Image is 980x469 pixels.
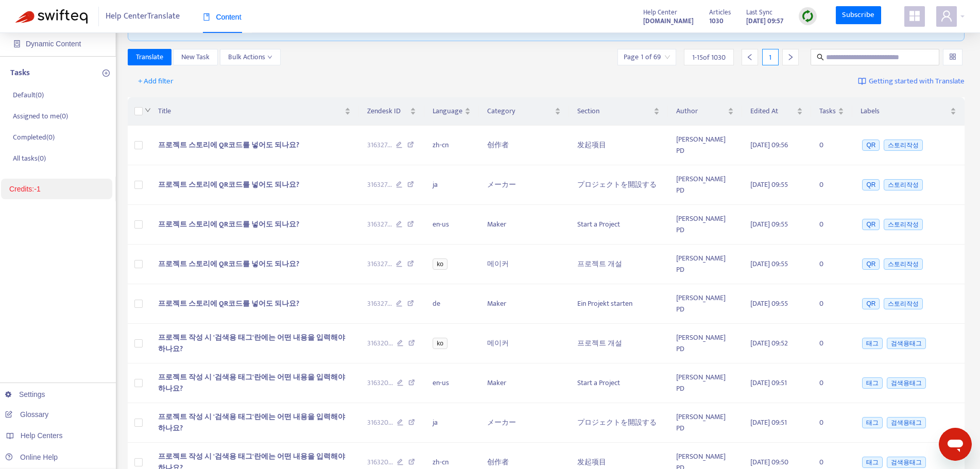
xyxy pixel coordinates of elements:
span: QR [862,219,880,230]
span: Help Centers [21,431,63,440]
td: 0 [811,245,852,284]
td: メーカー [479,165,569,205]
span: QR [862,298,880,309]
td: 메이커 [479,324,569,363]
iframe: 메시징 창을 시작하는 버튼 [939,428,972,461]
span: 프로젝트 작성 시 '검색용 태그'란에는 어떤 내용을 입력해야 하나요? [158,332,345,355]
td: ja [424,165,479,205]
span: New Task [181,51,210,63]
span: Help Center Translate [106,7,180,26]
span: [DATE] 09:51 [750,416,787,428]
span: QR [862,179,880,190]
span: [DATE] 09:55 [750,258,788,270]
span: 스토리작성 [884,219,923,230]
a: [DOMAIN_NAME] [643,15,694,27]
span: 316320 ... [367,457,393,468]
span: 태그 [862,377,883,389]
td: [PERSON_NAME] PD [668,165,742,205]
span: 스토리작성 [884,179,923,190]
td: 创作者 [479,126,569,165]
span: [DATE] 09:56 [750,139,788,151]
td: 메이커 [479,245,569,284]
span: ko [433,258,448,270]
span: Translate [136,51,163,63]
td: [PERSON_NAME] PD [668,205,742,245]
td: en-us [424,205,479,245]
td: [PERSON_NAME] PD [668,324,742,363]
span: user [940,10,953,22]
span: 프로젝트 스토리에 QR코드를 넣어도 되나요? [158,258,299,270]
a: Glossary [5,410,48,419]
td: 0 [811,126,852,165]
button: Bulk Actionsdown [220,49,281,65]
span: Last Sync [746,7,772,18]
td: [PERSON_NAME] PD [668,126,742,165]
th: Title [150,97,358,126]
span: Zendesk ID [367,106,408,117]
span: appstore [908,10,921,22]
td: 0 [811,363,852,403]
span: 316320 ... [367,377,393,389]
span: 프로젝트 스토리에 QR코드를 넣어도 되나요? [158,179,299,190]
span: container [13,40,21,47]
td: 프로젝트 개설 [569,324,668,363]
a: Settings [5,390,45,398]
a: Getting started with Translate [858,73,965,90]
span: book [203,13,210,21]
td: [PERSON_NAME] PD [668,363,742,403]
span: 316327 ... [367,258,392,270]
th: Section [569,97,668,126]
p: All tasks ( 0 ) [13,153,46,164]
p: Default ( 0 ) [13,90,44,100]
span: 검색용태그 [887,377,926,389]
span: 316327 ... [367,219,392,230]
td: メーカー [479,403,569,443]
span: plus-circle [102,70,110,77]
a: Online Help [5,453,58,461]
span: 1 - 15 of 1030 [692,52,726,63]
span: [DATE] 09:55 [750,218,788,230]
td: [PERSON_NAME] PD [668,245,742,284]
span: down [145,107,151,113]
td: 0 [811,205,852,245]
img: Swifteq [15,9,88,24]
img: sync.dc5367851b00ba804db3.png [801,10,814,23]
th: Labels [852,97,965,126]
strong: 1030 [709,15,724,27]
span: Tasks [819,106,836,117]
span: [DATE] 09:51 [750,377,787,389]
span: Help Center [643,7,677,18]
td: 0 [811,284,852,324]
button: Translate [128,49,171,65]
th: Language [424,97,479,126]
span: 316320 ... [367,338,393,349]
span: 316327 ... [367,140,392,151]
td: Ein Projekt starten [569,284,668,324]
span: 316327 ... [367,298,392,309]
span: 태그 [862,338,883,349]
td: 0 [811,165,852,205]
span: down [267,55,272,60]
td: 프로젝트 개설 [569,245,668,284]
span: 검색용태그 [887,338,926,349]
td: Maker [479,284,569,324]
td: 发起项目 [569,126,668,165]
span: 프로젝트 작성 시 '검색용 태그'란에는 어떤 내용을 입력해야 하나요? [158,411,345,434]
td: 0 [811,403,852,443]
td: Maker [479,363,569,403]
span: 316327 ... [367,179,392,190]
td: プロジェクトを開設する [569,403,668,443]
span: left [746,54,753,61]
td: Start a Project [569,363,668,403]
span: Language [433,106,462,117]
a: Subscribe [836,6,881,25]
th: Tasks [811,97,852,126]
button: New Task [173,49,218,65]
span: Bulk Actions [228,51,272,63]
span: Author [676,106,726,117]
strong: [DATE] 09:57 [746,15,783,27]
td: プロジェクトを開設する [569,165,668,205]
th: Author [668,97,742,126]
p: Completed ( 0 ) [13,132,55,143]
